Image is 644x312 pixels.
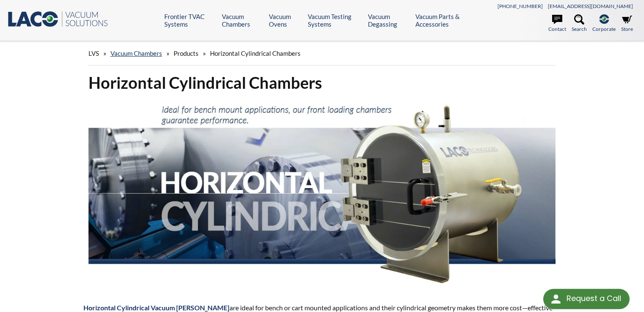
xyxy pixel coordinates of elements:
[567,289,621,308] div: Request a Call
[88,100,556,287] img: Horizontal Cylindrical header
[572,14,587,33] a: Search
[222,13,263,28] a: Vacuum Chambers
[548,3,633,9] a: [EMAIL_ADDRESS][DOMAIN_NAME]
[498,3,543,9] a: [PHONE_NUMBER]
[548,14,566,33] a: Contact
[592,25,616,33] span: Corporate
[549,292,563,306] img: round button
[543,289,630,309] div: Request a Call
[111,49,162,57] a: Vacuum Chambers
[174,49,199,57] span: Products
[88,41,556,66] div: » » »
[88,72,556,93] h1: Horizontal Cylindrical Chambers
[621,14,633,33] a: Store
[164,13,216,28] a: Frontier TVAC Systems
[83,304,229,312] strong: Horizontal Cylindrical Vacuum [PERSON_NAME]
[269,13,301,28] a: Vacuum Ovens
[308,13,362,28] a: Vacuum Testing Systems
[415,13,478,28] a: Vacuum Parts & Accessories
[368,13,409,28] a: Vacuum Degassing
[210,49,301,57] span: Horizontal Cylindrical Chambers
[88,49,99,57] span: LVS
